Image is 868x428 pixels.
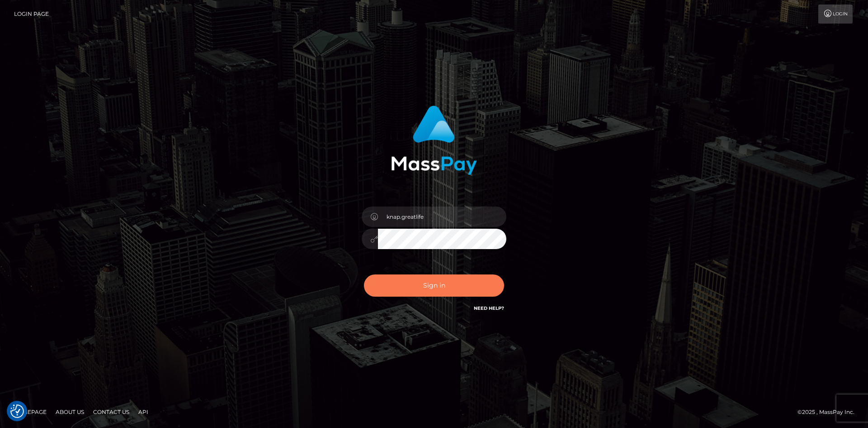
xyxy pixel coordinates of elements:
[391,106,477,175] img: MassPay Login
[52,405,88,419] a: About Us
[10,404,24,418] button: Consent Preferences
[797,407,861,417] div: © 2025 , MassPay Inc.
[474,305,504,311] a: Need Help?
[818,5,853,24] a: Login
[14,5,49,24] a: Login Page
[90,405,133,419] a: Contact Us
[10,404,24,418] img: Revisit consent button
[378,207,506,227] input: Username...
[364,274,504,297] button: Sign in
[135,405,152,419] a: API
[10,405,50,419] a: Homepage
